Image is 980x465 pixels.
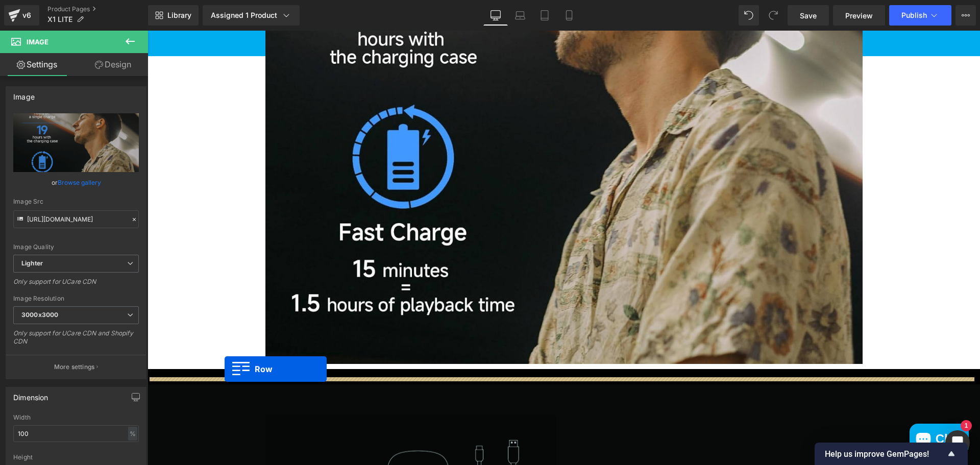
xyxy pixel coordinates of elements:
[845,10,873,21] span: Preview
[47,15,72,23] span: X1 LITE
[945,430,970,455] div: Open Intercom Messenger
[13,295,139,302] div: Image Resolution
[20,9,33,22] div: v6
[27,38,48,46] span: Image
[901,11,927,19] span: Publish
[955,5,976,26] button: More
[739,5,759,26] button: Undo
[825,448,958,460] button: Show survey - Help us improve GemPages!
[13,278,139,292] div: Only support for UCare CDN
[21,259,43,267] b: Lighter
[13,243,139,251] div: Image Quality
[58,174,101,191] a: Browse gallery
[13,87,35,101] div: Image
[6,355,146,379] button: More settings
[532,5,557,26] a: Tablet
[557,5,581,26] a: Mobile
[76,53,150,76] a: Design
[211,10,291,20] div: Assigned 1 Product
[4,5,39,26] a: v6
[13,454,139,461] div: Height
[483,5,508,26] a: Desktop
[13,387,48,402] div: Dimension
[13,414,139,421] div: Width
[825,449,945,459] span: Help us improve GemPages!
[47,5,148,13] a: Product Pages
[763,5,783,26] button: Redo
[508,5,532,26] a: Laptop
[13,425,139,442] input: auto
[889,5,951,26] button: Publish
[13,210,139,228] input: Link
[128,427,137,440] div: %
[148,5,199,26] a: New Library
[167,11,191,20] span: Library
[759,393,824,426] inbox-online-store-chat: Shopify online store chat
[13,329,139,352] div: Only support for UCare CDN and Shopify CDN
[54,362,95,372] p: More settings
[833,5,885,26] a: Preview
[800,10,817,21] span: Save
[13,177,139,188] div: or
[21,311,58,319] b: 3000x3000
[13,198,139,205] div: Image Src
